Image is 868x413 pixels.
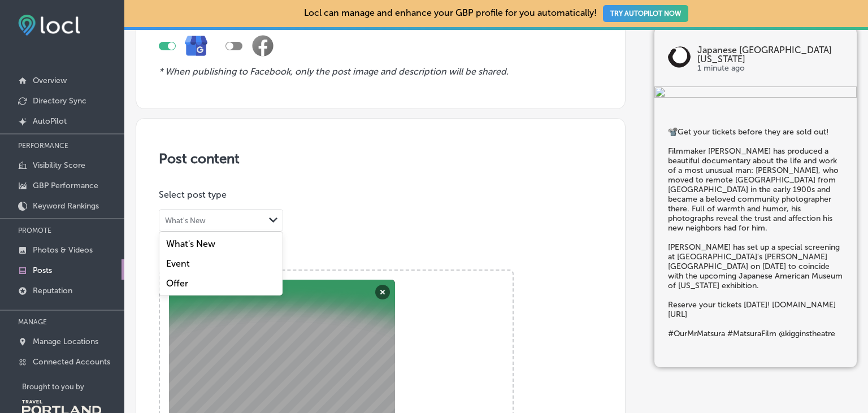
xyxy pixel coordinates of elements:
i: * When publishing to Facebook, only the post image and description will be shared. [159,66,509,77]
img: logo [668,46,691,68]
p: Connected Accounts [33,357,110,367]
img: fda3e92497d09a02dc62c9cd864e3231.png [18,15,80,36]
p: Photos & Videos [33,245,93,255]
p: 1 minute ago [697,64,843,73]
p: Japanese [GEOGRAPHIC_DATA][US_STATE] [697,46,843,64]
p: Posts [33,266,52,275]
label: Offer [166,278,188,289]
p: Directory Sync [33,96,86,106]
p: Keyword Rankings [33,201,99,211]
p: Overview [33,76,67,85]
p: AutoPilot [33,116,67,126]
p: Select post type [159,189,602,200]
h3: Post content [159,150,602,167]
p: Brought to you by [22,382,124,391]
label: What's New [166,238,215,249]
p: Image [159,250,602,260]
p: GBP Performance [33,181,98,190]
img: 408239ef-b52b-47a4-909c-c540dfa44b85 [654,86,857,100]
label: Event [166,258,190,269]
p: Visibility Score [33,160,85,170]
div: What's New [165,216,206,225]
p: Manage Locations [33,337,98,346]
p: Reputation [33,286,72,295]
h5: 📽️Get your tickets before they are sold out! Filmmaker [PERSON_NAME] has produced a beautiful doc... [668,127,843,338]
button: TRY AUTOPILOT NOW [603,5,688,22]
